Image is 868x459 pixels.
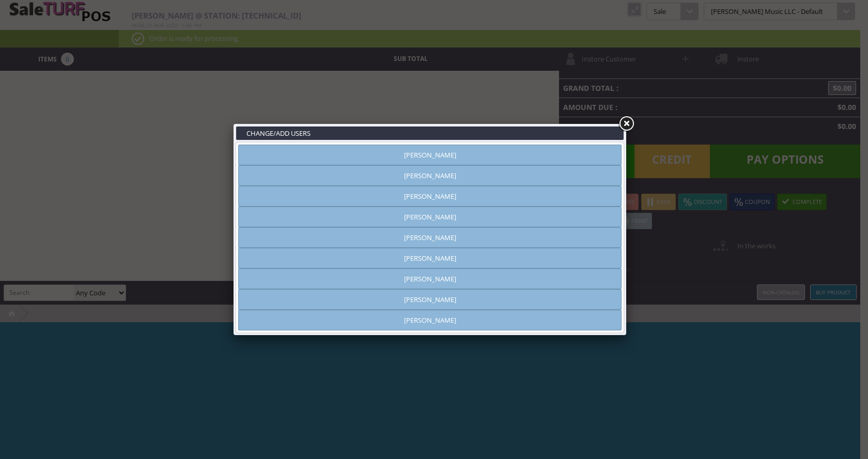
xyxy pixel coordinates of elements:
[238,310,622,330] a: [PERSON_NAME]
[617,115,636,133] a: Close
[236,126,624,140] h3: CHANGE/ADD USERS
[238,186,622,207] a: [PERSON_NAME]
[238,207,622,227] a: [PERSON_NAME]
[238,289,622,310] a: [PERSON_NAME]
[238,145,622,165] a: [PERSON_NAME]
[238,248,622,268] a: [PERSON_NAME]
[238,227,622,248] a: [PERSON_NAME]
[238,268,622,289] a: [PERSON_NAME]
[238,165,622,186] a: [PERSON_NAME]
